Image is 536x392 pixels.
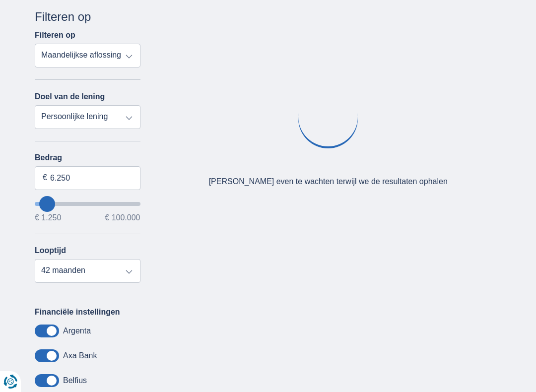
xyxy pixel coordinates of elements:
div: [PERSON_NAME] even te wachten terwijl we de resultaten ophalen [209,176,448,188]
label: Bedrag [35,153,140,162]
label: Looptijd [35,246,66,255]
label: Argenta [63,327,91,335]
label: Belfius [63,376,87,385]
label: Axa Bank [63,351,97,360]
span: € [43,172,47,184]
label: Financiële instellingen [35,308,120,317]
span: € 100.000 [105,214,140,222]
label: Doel van de lening [35,92,105,101]
span: € 1.250 [35,214,61,222]
div: Filteren op [35,8,140,25]
label: Filteren op [35,31,75,40]
input: wantToBorrow [35,202,140,206]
